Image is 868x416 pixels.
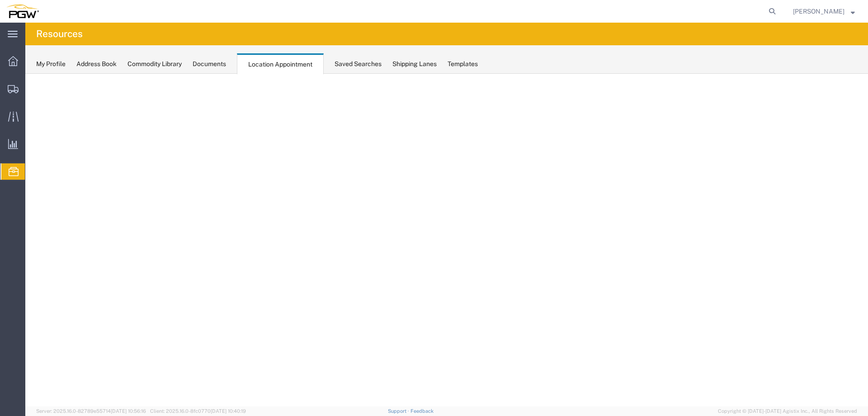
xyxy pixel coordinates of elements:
[193,59,226,69] div: Documents
[335,59,382,69] div: Saved Searches
[718,407,857,415] span: Copyright © [DATE]-[DATE] Agistix Inc., All Rights Reserved
[793,6,844,16] span: Phillip Thornton
[36,23,83,45] h4: Resources
[392,59,437,69] div: Shipping Lanes
[410,408,434,414] a: Feedback
[388,408,410,414] a: Support
[793,6,855,17] button: [PERSON_NAME]
[448,59,478,69] div: Templates
[36,59,66,69] div: My Profile
[211,408,246,414] span: [DATE] 10:40:19
[36,408,146,414] span: Server: 2025.16.0-82789e55714
[111,408,146,414] span: [DATE] 10:56:16
[25,74,868,406] iframe: FS Legacy Container
[6,5,39,18] img: logo
[127,59,182,69] div: Commodity Library
[76,59,117,69] div: Address Book
[150,408,246,414] span: Client: 2025.16.0-8fc0770
[237,53,324,74] div: Location Appointment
